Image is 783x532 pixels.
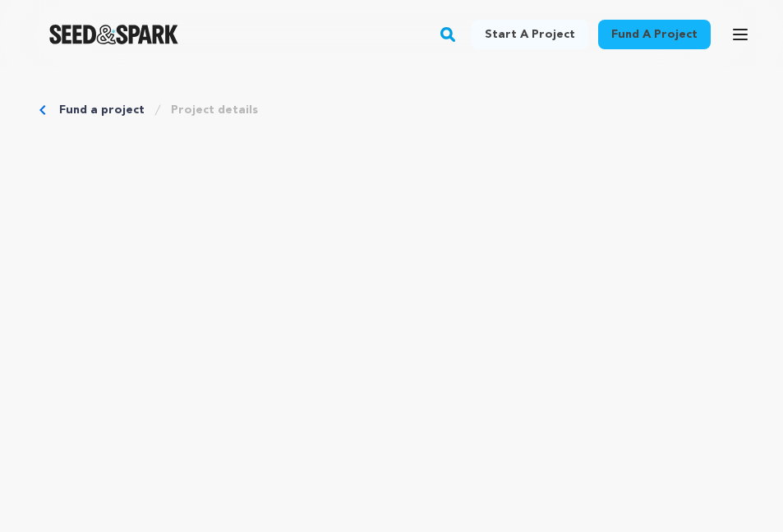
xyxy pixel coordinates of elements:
[472,20,588,49] a: Start a project
[39,102,744,118] div: Breadcrumb
[59,102,145,118] a: Fund a project
[49,25,178,44] img: Seed&Spark Logo Dark Mode
[49,25,178,44] a: Seed&Spark Homepage
[171,102,258,118] a: Project details
[598,20,711,49] a: Fund a project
